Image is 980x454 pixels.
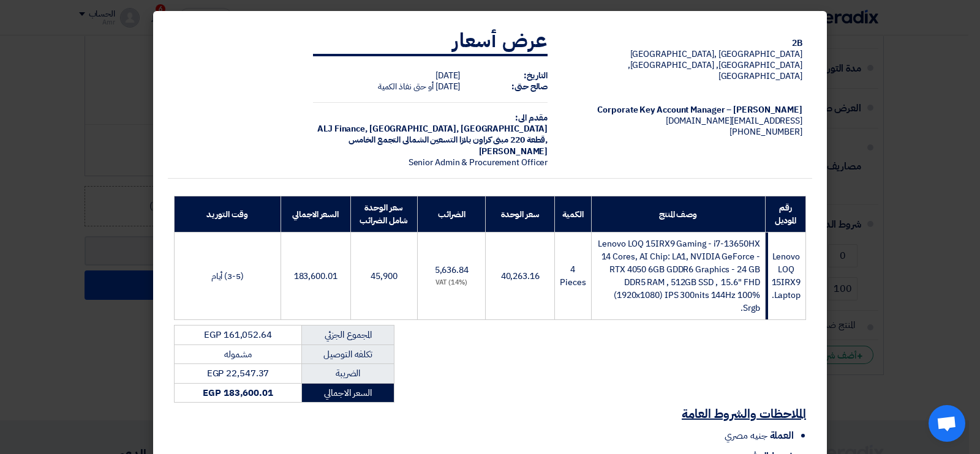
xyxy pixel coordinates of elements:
[511,80,548,93] strong: صالح حتى:
[224,348,251,361] span: مشموله
[591,196,765,233] th: وصف المنتج
[349,122,548,146] span: [GEOGRAPHIC_DATA], [GEOGRAPHIC_DATA] ,قطعة 220 مبنى كراون بلازا التسعين الشمالى التجمع الخامس
[682,404,806,423] u: الملاحظات والشروط العامة
[515,111,548,124] strong: مقدم الى:
[555,196,591,233] th: الكمية
[302,383,394,403] td: السعر الاجمالي
[765,196,805,233] th: رقم الموديل
[929,405,965,442] div: Open chat
[302,326,394,345] td: المجموع الجزئي
[211,270,244,283] span: (3-5) أيام
[524,69,548,82] strong: التاريخ:
[598,237,759,314] span: Lenovo LOQ 15IRX9 Gaming - i7-13650HX 14 Cores, AI Chip: LA1, NVIDIA GeForce - RTX 4050 6GB GDDR6...
[628,48,802,83] span: [GEOGRAPHIC_DATA] ,[GEOGRAPHIC_DATA] [GEOGRAPHIC_DATA], [GEOGRAPHIC_DATA], [GEOGRAPHIC_DATA]
[453,26,548,55] strong: عرض أسعار
[770,428,794,443] span: العملة
[765,233,805,320] td: Lenovo LOQ 15IRX9 Laptop.
[207,367,269,380] span: EGP 22,547.37
[486,196,555,233] th: سعر الوحدة
[281,196,350,233] th: السعر الاجمالي
[435,69,460,82] span: [DATE]
[371,270,397,283] span: 45,900
[501,270,540,283] span: 40,263.16
[435,264,469,277] span: 5,636.84
[350,196,417,233] th: سعر الوحدة شامل الضرائب
[294,270,337,283] span: 183,600.01
[317,122,367,135] span: ALJ Finance,
[409,156,548,169] span: Senior Admin & Procurement Officer
[418,196,486,233] th: الضرائب
[175,196,281,233] th: وقت التوريد
[203,386,273,400] strong: EGP 183,600.01
[560,263,586,289] span: 4 Pieces
[666,114,802,127] span: [EMAIL_ADDRESS][DOMAIN_NAME]
[302,344,394,364] td: تكلفه التوصيل
[479,145,548,158] span: [PERSON_NAME]
[567,38,802,49] div: 2B
[378,80,434,93] span: أو حتى نفاذ الكمية
[175,326,302,345] td: EGP 161,052.64
[725,428,767,443] span: جنيه مصري
[302,364,394,384] td: الضريبة
[435,80,460,93] span: [DATE]
[729,125,802,138] span: [PHONE_NUMBER]
[567,105,802,116] div: [PERSON_NAME] – Corporate Key Account Manager
[423,278,480,288] div: (14%) VAT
